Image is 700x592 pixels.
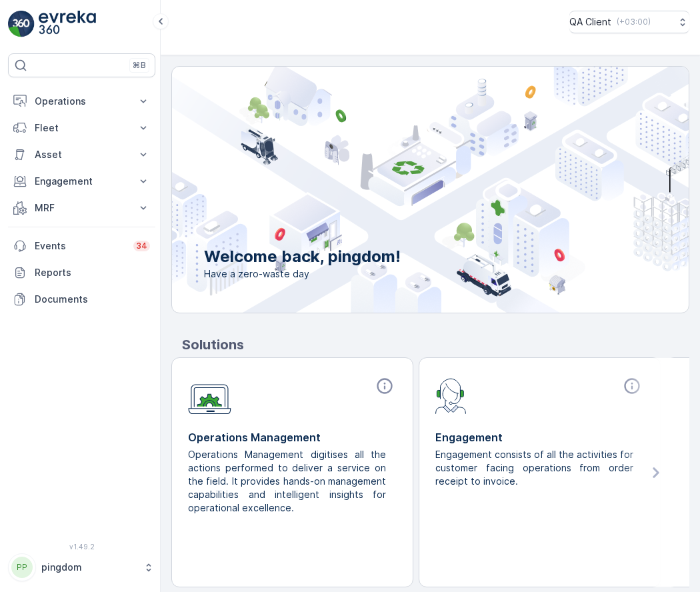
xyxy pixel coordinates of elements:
[204,267,401,281] span: Have a zero-waste day
[188,448,386,515] p: Operations Management digitises all the actions performed to deliver a service on the field. It p...
[182,335,689,355] p: Solutions
[569,15,611,29] p: QA Client
[8,115,155,141] button: Fleet
[188,429,397,445] p: Operations Management
[569,11,689,33] button: QA Client(+03:00)
[8,195,155,221] button: MRF
[112,67,689,313] img: city illustration
[35,95,129,108] p: Operations
[8,233,155,259] a: Events34
[8,259,155,286] a: Reports
[35,201,129,215] p: MRF
[133,60,146,71] p: ⌘B
[617,17,651,27] p: ( +03:00 )
[8,543,155,551] span: v 1.49.2
[39,11,96,37] img: logo_light-DOdMpM7g.png
[435,448,633,488] p: Engagement consists of all the activities for customer facing operations from order receipt to in...
[204,246,401,267] p: Welcome back, pingdom!
[35,239,125,253] p: Events
[8,168,155,195] button: Engagement
[35,293,150,306] p: Documents
[136,241,147,251] p: 34
[188,377,231,415] img: module-icon
[8,11,35,37] img: logo
[435,377,467,414] img: module-icon
[35,148,129,161] p: Asset
[41,561,137,574] p: pingdom
[35,175,129,188] p: Engagement
[11,557,33,578] div: PP
[8,286,155,313] a: Documents
[435,429,644,445] p: Engagement
[35,266,150,279] p: Reports
[8,553,155,581] button: PPpingdom
[35,121,129,135] p: Fleet
[8,141,155,168] button: Asset
[8,88,155,115] button: Operations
